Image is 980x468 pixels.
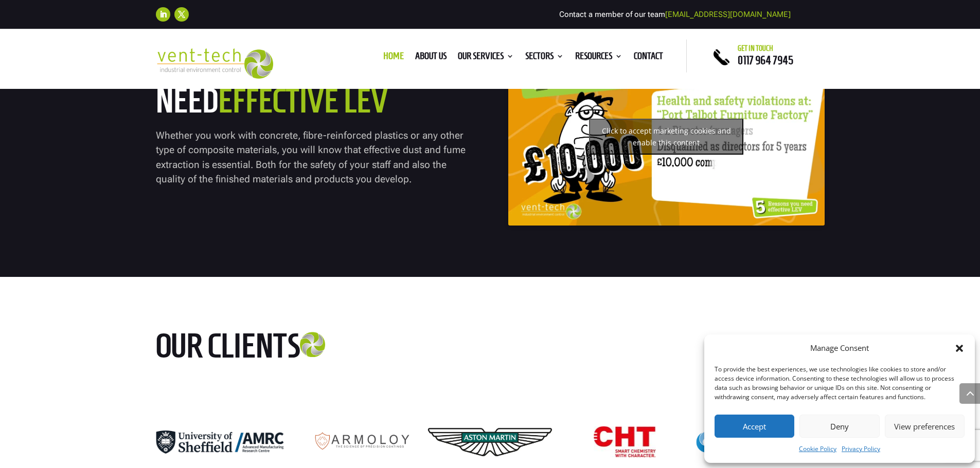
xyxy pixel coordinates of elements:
[589,119,743,155] button: Click to accept marketing cookies and enable this content
[156,7,170,22] a: Follow on LinkedIn
[155,430,284,454] div: 10 / 24
[156,430,283,454] img: AMRC
[594,426,656,457] img: CHT
[665,10,791,19] a: [EMAIL_ADDRESS][DOMAIN_NAME]
[525,52,564,64] a: Sectors
[738,54,793,66] a: 0117 964 7945
[634,52,663,64] a: Contact
[715,415,794,438] button: Accept
[810,342,869,354] div: Manage Consent
[885,415,965,438] button: View preferences
[383,52,404,64] a: Home
[842,443,880,455] a: Privacy Policy
[696,431,824,453] div: 14 / 24
[174,7,189,22] a: Follow on X
[559,10,791,19] span: Contact a member of our team
[415,52,447,64] a: About us
[575,52,622,64] a: Resources
[291,425,419,458] div: 11 / 24
[458,52,514,64] a: Our Services
[156,128,472,187] p: Whether you work with concrete, fibre-reinforced plastics or any other type of composite material...
[156,328,377,368] h2: Our clients
[291,426,419,458] img: Armoloy Logo
[561,426,689,458] div: 13 / 24
[738,44,773,52] span: Get in touch
[799,415,879,438] button: Deny
[156,48,274,79] img: 2023-09-27T08_35_16.549ZVENT-TECH---Clear-background
[696,432,824,453] img: Google_DeepMind_logo
[954,343,965,353] div: Close dialog
[799,443,836,455] a: Cookie Policy
[715,365,964,402] div: To provide the best experiences, we use technologies like cookies to store and/or access device i...
[218,82,388,119] span: effective LEV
